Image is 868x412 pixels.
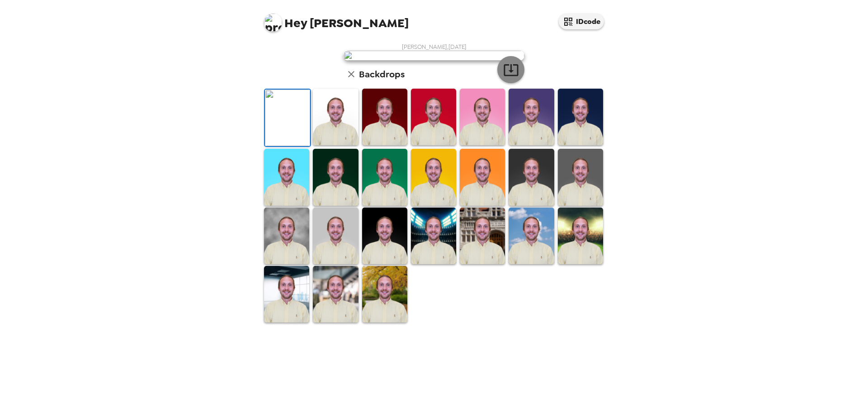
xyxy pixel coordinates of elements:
img: Original [265,90,310,146]
img: profile pic [264,14,282,32]
button: IDcode [559,14,604,29]
img: user [344,51,524,61]
h6: Backdrops [359,67,405,81]
span: Hey [284,15,307,31]
span: [PERSON_NAME] , [DATE] [402,43,467,51]
span: [PERSON_NAME] [264,9,409,29]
